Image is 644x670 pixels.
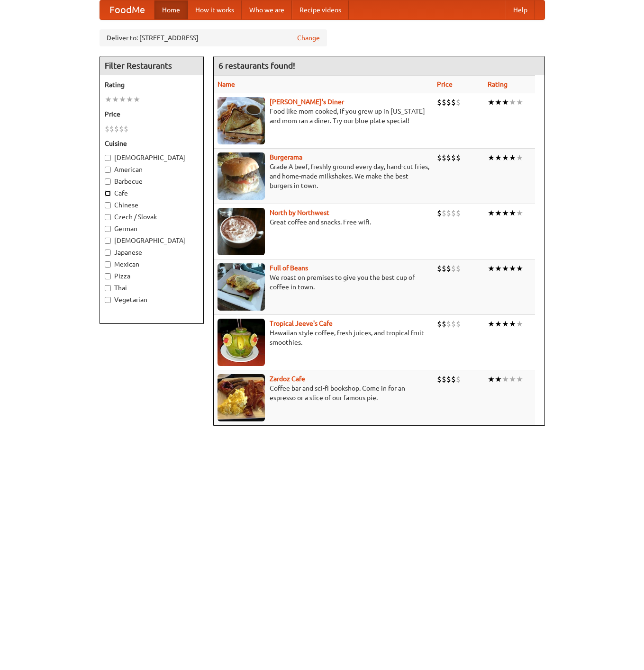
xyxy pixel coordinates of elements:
[495,152,502,163] li: ★
[218,273,429,292] p: We roast on premises to give you the best cup of coffee in town.
[437,263,442,274] li: $
[270,320,333,327] b: Tropical Jeeve's Cafe
[509,152,516,163] li: ★
[451,97,456,107] li: $
[509,97,516,107] li: ★
[105,261,111,268] input: Mexican
[105,236,199,245] label: [DEMOGRAPHIC_DATA]
[437,319,442,329] li: $
[270,264,308,272] a: Full of Beans
[105,124,109,134] li: $
[119,94,126,105] li: ★
[119,124,124,134] li: $
[442,374,446,384] li: $
[105,226,111,232] input: German
[442,263,446,274] li: $
[495,263,502,274] li: ★
[105,283,199,293] label: Thai
[509,263,516,274] li: ★
[218,208,265,255] img: north.jpg
[105,139,199,148] h5: Cuisine
[218,263,265,311] img: beans.jpg
[105,285,111,291] input: Thai
[105,190,111,197] input: Cafe
[126,94,133,105] li: ★
[105,94,112,105] li: ★
[133,94,140,105] li: ★
[516,97,523,107] li: ★
[446,374,451,384] li: $
[105,259,199,269] label: Mexican
[105,188,199,198] label: Cafe
[105,155,111,161] input: [DEMOGRAPHIC_DATA]
[112,94,119,105] li: ★
[437,152,442,163] li: $
[451,152,456,163] li: $
[456,152,461,163] li: $
[114,124,119,134] li: $
[495,374,502,384] li: ★
[105,179,111,185] input: Barbecue
[488,374,495,384] li: ★
[218,61,295,70] ng-pluralize: 6 restaurants found!
[456,208,461,218] li: $
[451,374,456,384] li: $
[270,209,329,216] a: North by Northwest
[270,375,305,383] a: Zardoz Cafe
[270,98,344,106] b: [PERSON_NAME]'s Diner
[297,33,320,43] a: Change
[502,208,509,218] li: ★
[242,0,292,19] a: Who we are
[488,208,495,218] li: ★
[218,328,429,347] p: Hawaiian style coffee, fresh juices, and tropical fruit smoothies.
[105,109,199,119] h5: Price
[218,319,265,366] img: jeeves.jpg
[105,165,199,174] label: American
[509,319,516,329] li: ★
[442,208,446,218] li: $
[105,297,111,303] input: Vegetarian
[456,374,461,384] li: $
[105,224,199,233] label: German
[218,152,265,200] img: burgerama.jpg
[292,0,349,19] a: Recipe videos
[105,202,111,208] input: Chinese
[218,162,429,190] p: Grade A beef, freshly ground every day, hand-cut fries, and home-made milkshakes. We make the bes...
[105,273,111,279] input: Pizza
[109,124,114,134] li: $
[502,263,509,274] li: ★
[451,263,456,274] li: $
[105,153,199,162] label: [DEMOGRAPHIC_DATA]
[442,97,446,107] li: $
[446,97,451,107] li: $
[516,263,523,274] li: ★
[516,152,523,163] li: ★
[105,167,111,173] input: American
[488,263,495,274] li: ★
[495,319,502,329] li: ★
[218,384,429,402] p: Coffee bar and sci-fi bookshop. Come in for an espresso or a slice of our famous pie.
[437,97,442,107] li: $
[446,152,451,163] li: $
[218,374,265,421] img: zardoz.jpg
[509,374,516,384] li: ★
[488,152,495,163] li: ★
[218,80,235,88] a: Name
[437,208,442,218] li: $
[446,319,451,329] li: $
[105,214,111,220] input: Czech / Slovak
[495,97,502,107] li: ★
[502,374,509,384] li: ★
[451,319,456,329] li: $
[105,200,199,210] label: Chinese
[456,263,461,274] li: $
[488,319,495,329] li: ★
[446,263,451,274] li: $
[100,56,203,75] h4: Filter Restaurants
[154,0,188,19] a: Home
[105,177,199,186] label: Barbecue
[270,153,302,161] b: Burgerama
